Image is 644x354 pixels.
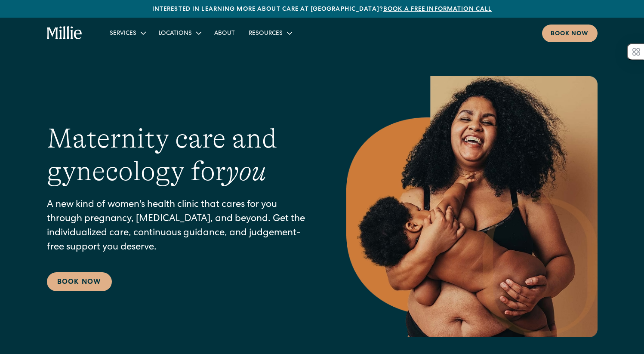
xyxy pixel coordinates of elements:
img: Smiling mother with her baby in arms, celebrating body positivity and the nurturing bond of postp... [346,76,598,337]
a: Book now [542,25,598,42]
div: Services [110,29,136,38]
div: Locations [159,29,192,38]
em: you [226,156,266,187]
div: Book now [551,30,589,39]
a: Book Now [47,272,112,291]
p: A new kind of women's health clinic that cares for you through pregnancy, [MEDICAL_DATA], and bey... [47,198,312,255]
h1: Maternity care and gynecology for [47,122,312,188]
div: Services [103,26,152,40]
a: home [47,26,83,40]
div: Resources [249,29,283,38]
div: Locations [152,26,207,40]
a: Book a free information call [383,6,492,12]
a: About [207,26,242,40]
div: Resources [242,26,298,40]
